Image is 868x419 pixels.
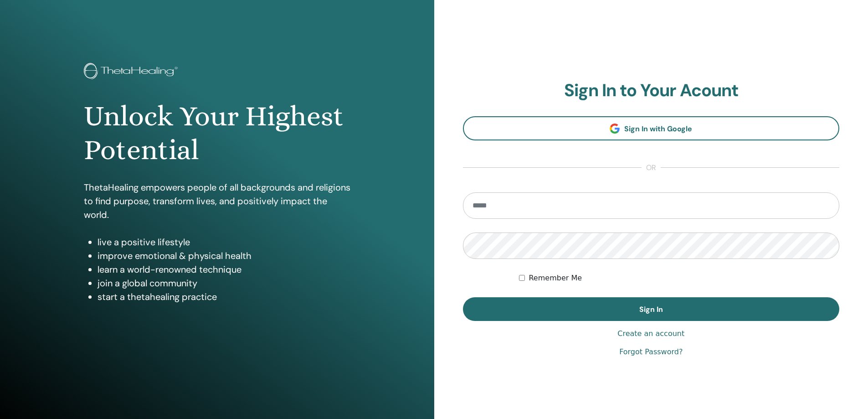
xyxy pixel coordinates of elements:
li: start a thetahealing practice [98,290,350,304]
li: live a positive lifestyle [98,235,350,249]
li: learn a world-renowned technique [98,263,350,276]
span: Sign In [639,305,663,314]
li: improve emotional & physical health [98,249,350,263]
a: Create an account [617,328,684,339]
p: ThetaHealing empowers people of all backgrounds and religions to find purpose, transform lives, a... [84,181,350,222]
button: Sign In [463,297,840,321]
span: Sign In with Google [624,124,692,134]
h1: Unlock Your Highest Potential [84,99,350,167]
li: join a global community [98,276,350,290]
a: Sign In with Google [463,116,840,140]
label: Remember Me [529,273,582,284]
h2: Sign In to Your Acount [463,80,840,101]
a: Forgot Password? [619,347,683,357]
span: or [642,162,661,173]
div: Keep me authenticated indefinitely or until I manually logout [519,273,839,284]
